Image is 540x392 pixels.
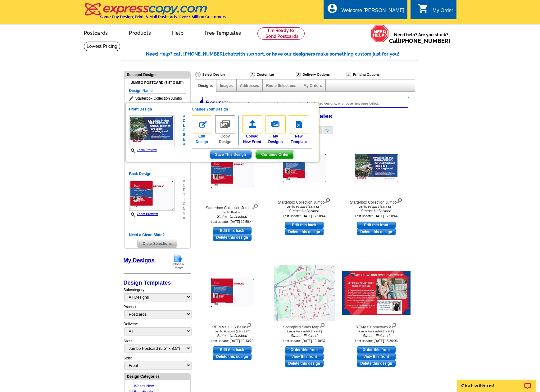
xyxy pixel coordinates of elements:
[357,360,396,367] a: Delete this design
[183,183,185,188] span: o
[355,154,398,182] img: Starterbox Collection Jumbo
[74,25,118,40] a: Postcards
[129,115,175,146] img: frontsmallthumbnail.jpg
[129,180,175,211] img: backsmallthumbnail.jpg
[183,188,185,192] span: p
[342,8,404,16] div: Welcome [PERSON_NAME]
[265,115,286,133] img: my-designs.gif
[285,222,324,228] a: use this design
[242,115,262,133] img: upload-front.gif
[357,346,396,353] a: use this design
[100,15,227,19] h4: Same Day Design, Print, & Mail Postcards. Over 1 Million Customers.
[129,88,186,94] h5: Design Name
[357,222,396,228] a: use this design
[125,72,190,78] div: Selected Design
[183,123,185,128] span: l
[391,322,397,328] img: view design details
[289,115,309,145] a: NewTemplate
[270,322,338,330] div: Springfield Sales Map
[211,159,254,188] img: Starterbox Collection Jumbo
[183,133,185,137] span: s
[183,211,185,216] span: s
[220,83,233,88] a: Images
[192,106,312,112] h5: Change Your Design
[249,71,295,79] div: Customize
[266,83,296,88] a: Route Selections
[296,72,301,77] img: Delivery Options
[289,115,309,133] img: new-template.gif
[183,202,185,206] span: o
[342,197,411,205] div: Starterbox Collection Jumbo
[124,280,171,286] a: Design Templates
[211,278,254,307] img: RE/MAX 1 HS Basic
[265,115,286,145] a: MyDesigns
[183,114,185,119] span: «
[453,372,540,392] iframe: LiveChat chat widget
[433,8,453,16] div: My Order
[170,253,186,269] img: upload-design
[124,355,191,370] div: Side:
[195,72,201,77] img: Select Design
[183,137,185,142] span: e
[183,216,185,220] span: »
[192,115,212,133] img: edit-design.gif
[250,72,255,77] img: Customize
[246,322,252,328] img: view design details
[206,100,228,106] span: Resume:
[274,265,335,321] img: Springfield Sales Map
[213,346,252,353] a: use this design
[183,128,185,133] span: o
[213,353,252,360] a: Delete this design
[418,3,429,14] i: shopping_cart
[213,234,252,241] a: Delete this design
[327,3,338,14] i: account_circle
[270,205,338,208] div: Jumbo Postcard (5.5 x 8.5")
[198,322,266,330] div: RE/MAX 1 HS Basic
[342,333,411,339] i: Status: Finished
[129,81,186,85] h4: Jumbo Postcard (5.5" x 8.5")
[129,212,158,216] a: Zoom Preview
[138,240,177,247] span: Clear Selections
[183,178,185,183] span: »
[295,71,345,78] div: Delivery Options
[285,228,324,235] a: Delete this design
[324,197,330,204] img: view design details
[270,333,338,339] i: Status: Finished
[119,25,161,40] a: Products
[355,339,398,343] small: Last update: [DATE] 13:36:06
[355,214,398,218] small: Last update: [DATE] 12:50:44
[319,322,325,328] img: view design details
[225,51,235,57] span: chat
[211,339,254,343] small: Last update: [DATE] 12:43:20
[210,151,252,159] button: Save This Design
[162,25,193,40] a: Help
[389,32,453,44] span: Need help? Are you stuck?
[342,330,411,333] div: Jumbo Postcard (5.5" x 8.5")
[198,214,266,219] i: Status: Unfinished
[400,38,450,44] a: [PHONE_NUMBER]
[283,154,326,182] img: Starterbox Collection Jumbo
[210,151,251,158] span: Save This Design
[183,192,185,197] span: t
[215,115,235,145] a: Copy Design
[129,232,186,238] h5: Need a Clean Slate?
[240,83,259,88] a: Addresses
[242,115,262,145] a: UploadNew Front
[192,115,212,145] a: EditDesign
[256,151,294,158] span: Continue Order
[346,72,351,77] img: Printing Options & Summary
[211,220,254,223] small: Last update: [DATE] 12:50:44
[200,97,202,107] img: leftArrow.png
[342,205,411,208] div: Jumbo Postcard (5.5 x 8.5")
[270,197,338,205] div: Starterbox Collection Jumbo
[129,106,186,112] h5: Front Design
[283,339,326,343] small: Last update: [DATE] 12:40:37
[124,304,191,321] div: Product:
[84,7,227,19] a: Same Day Design, Print, & Mail Postcards. Over 1 Million Customers.
[124,287,191,304] div: Subcategory:
[357,353,396,360] a: View this front
[125,373,190,379] div: Design Categories
[252,202,258,209] img: view design details
[198,330,266,333] div: Jumbo Postcard (5.5 x 8.5")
